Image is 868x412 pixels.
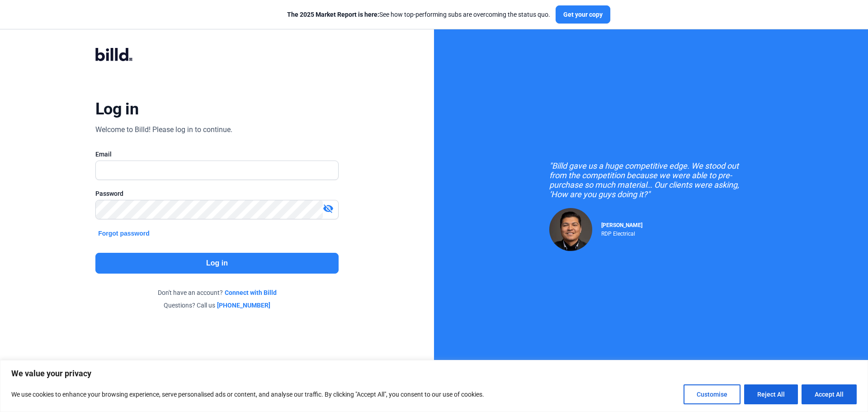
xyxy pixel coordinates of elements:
div: Questions? Call us [95,301,339,310]
div: See how top-performing subs are overcoming the status quo. [287,10,550,19]
button: Customise [684,384,741,404]
div: "Billd gave us a huge competitive edge. We stood out from the competition because we were able to... [549,161,753,199]
div: Password [95,189,339,198]
a: [PHONE_NUMBER] [217,301,270,310]
mat-icon: visibility_off [323,203,334,214]
div: Welcome to Billd! Please log in to continue. [95,124,232,135]
div: Log in [95,99,138,119]
button: Forgot password [95,228,152,238]
button: Accept All [802,384,857,404]
button: Log in [95,253,339,274]
p: We use cookies to enhance your browsing experience, serve personalised ads or content, and analys... [11,389,484,400]
p: We value your privacy [11,368,857,379]
button: Get your copy [556,5,610,24]
a: Connect with Billd [225,288,277,297]
img: Raul Pacheco [549,208,592,251]
div: RDP Electrical [601,228,642,237]
button: Reject All [744,384,798,404]
span: [PERSON_NAME] [601,222,642,228]
div: Don't have an account? [95,288,339,297]
div: Email [95,150,339,159]
span: The 2025 Market Report is here: [287,11,379,18]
